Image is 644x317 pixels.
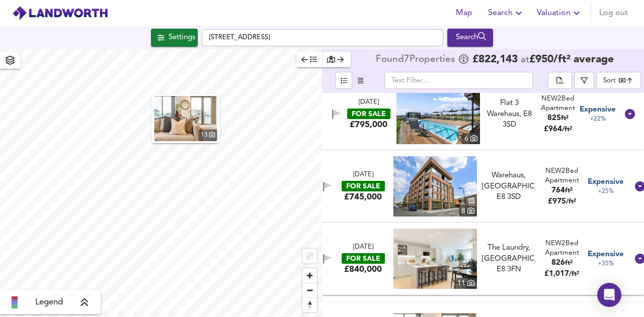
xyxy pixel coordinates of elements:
[452,6,476,20] span: Map
[588,249,624,260] span: Expensive
[35,296,63,308] span: Legend
[521,55,529,65] span: at
[152,94,220,143] button: property thumbnail 13
[472,55,518,65] span: £ 822,143
[462,133,480,144] div: 6
[393,229,477,289] a: property thumbnail 11
[169,31,195,44] div: Settings
[448,3,480,23] button: Map
[548,198,576,205] span: £ 975
[565,260,573,266] span: ft²
[603,76,616,85] div: Sort
[485,98,534,130] div: Flat 3 Warehaus, E8 3SD
[598,260,614,268] span: +35%
[580,104,616,115] span: Expensive
[384,72,533,89] input: Text Filter...
[544,270,579,278] span: £ 1,017
[599,6,628,20] span: Log out
[529,54,614,65] span: £ 950 / ft² average
[154,96,217,141] img: property thumbnail
[199,130,217,141] div: 13
[342,181,385,191] div: FOR SALE
[624,108,636,120] svg: Show Details
[322,150,644,223] div: [DATE]FOR SALE£745,000 property thumbnail 8 Warehaus, [GEOGRAPHIC_DATA], E8 3SDNEW2Bed Apartment7...
[347,109,390,119] div: FOR SALE
[302,268,317,283] button: Zoom in
[344,191,382,202] div: £745,000
[393,156,477,217] img: property thumbnail
[359,98,379,108] div: [DATE]
[537,6,583,20] span: Valuation
[151,29,198,47] button: Settings
[596,72,641,89] div: Sort
[396,84,480,144] img: property thumbnail
[455,278,477,289] div: 11
[562,126,572,133] span: / ft²
[548,72,572,89] div: split button
[482,170,536,202] div: Warehaus, [GEOGRAPHIC_DATA], E8 3SD
[484,3,529,23] button: Search
[151,29,198,47] div: Click to configure Search Settings
[540,166,584,186] div: NEW 2 Bed Apartment
[588,177,624,187] span: Expensive
[488,6,525,20] span: Search
[566,198,576,205] span: / ft²
[322,223,644,295] div: [DATE]FOR SALE£840,000 property thumbnail 11 The Laundry, [GEOGRAPHIC_DATA], E8 3FNNEW2Bed Apartm...
[598,187,614,196] span: +25%
[450,31,491,44] div: Search
[302,297,317,312] button: Reset bearing to north
[561,115,569,122] span: ft²
[353,170,373,180] div: [DATE]
[478,243,540,275] div: The Laundry, London Fields, E8 3FN
[393,229,477,289] img: property thumbnail
[342,253,385,264] div: FOR SALE
[393,156,477,217] a: property thumbnail 8
[302,298,317,312] span: Reset bearing to north
[482,243,536,275] div: The Laundry, [GEOGRAPHIC_DATA], E8 3FN
[396,84,480,144] a: property thumbnail 6
[322,78,644,150] div: [DATE]FOR SALE£795,000 property thumbnail 6 Flat 3 Warehaus, E8 3SDNEW2Bed Apartment825ft²£964/ft...
[595,3,632,23] button: Log out
[302,283,317,297] span: Zoom out
[597,283,621,307] div: Open Intercom Messenger
[547,115,561,122] span: 825
[376,55,457,65] div: Found 7 Propert ies
[551,187,565,194] span: 764
[569,271,579,277] span: / ft²
[590,115,606,124] span: +22%
[344,264,382,275] div: £840,000
[350,119,387,130] div: £795,000
[302,249,317,263] button: Location not available
[202,29,443,46] input: Enter a location...
[447,29,493,47] div: Run Your Search
[154,96,217,141] a: property thumbnail 13
[447,29,493,47] button: Search
[551,259,565,267] span: 826
[565,187,573,194] span: ft²
[544,126,572,133] span: £ 964
[538,94,578,114] div: NEW 2 Bed Apartment
[540,239,584,258] div: NEW 2 Bed Apartment
[353,243,373,252] div: [DATE]
[459,205,477,217] div: 8
[533,3,587,23] button: Valuation
[12,6,108,21] img: logo
[302,283,317,297] button: Zoom out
